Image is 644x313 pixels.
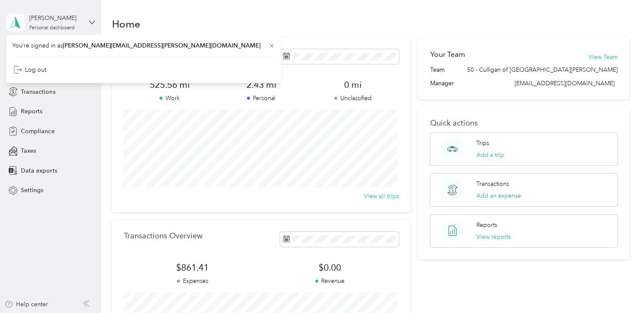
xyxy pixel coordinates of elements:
[63,42,260,49] span: [PERSON_NAME][EMAIL_ADDRESS][PERSON_NAME][DOMAIN_NAME]
[123,262,261,274] span: $861.41
[5,300,48,309] button: Help center
[515,80,615,87] span: [EMAIL_ADDRESS][DOMAIN_NAME]
[261,262,399,274] span: $0.00
[21,87,55,96] span: Transactions
[21,127,54,136] span: Compliance
[123,232,202,240] p: Transactions Overview
[476,151,504,159] button: Add a trip
[21,146,36,155] span: Taxes
[430,79,454,88] span: Manager
[12,41,275,50] span: You’re signed in as
[307,94,399,103] p: Unclassified
[476,179,509,188] p: Transactions
[476,139,489,148] p: Trips
[216,94,307,103] p: Personal
[112,20,140,28] h1: Home
[123,94,215,103] p: Work
[476,221,497,229] p: Reports
[21,186,43,195] span: Settings
[29,25,75,31] div: Personal dashboard
[29,14,82,22] div: [PERSON_NAME]
[21,166,57,175] span: Data exports
[467,65,618,74] span: 50 - Culligan of [GEOGRAPHIC_DATA][PERSON_NAME]
[476,191,521,200] button: Add an expense
[364,192,399,201] button: View all trips
[430,49,465,60] h2: Your Team
[476,232,511,241] button: View reports
[307,79,399,91] span: 0 mi
[588,53,618,61] button: View Team
[261,277,399,285] p: Revenue
[430,119,617,128] p: Quick actions
[123,277,261,285] p: Expenses
[123,79,215,91] span: 525.56 mi
[216,79,307,91] span: 2.43 mi
[430,65,444,74] span: Team
[14,65,46,74] div: Log out
[21,107,42,116] span: Reports
[596,265,644,313] iframe: Everlance-gr Chat Button Frame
